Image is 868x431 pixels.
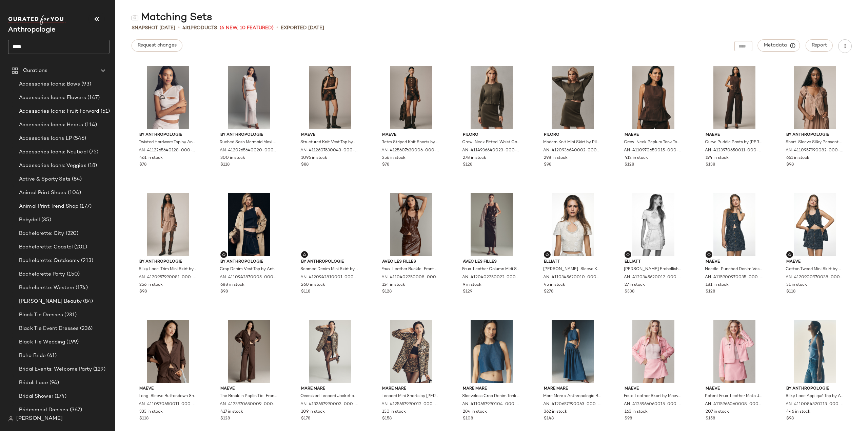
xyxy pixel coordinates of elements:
span: Bridal Shower [19,393,53,400]
span: Black Tie Wedding [19,338,65,346]
span: 412 in stock [625,155,648,161]
span: Report [811,43,827,48]
span: Seamed Denim Mini Skirt by Anthropologie in Blue, Women's, Size: 4, Cotton/Elastane/Tencel [300,266,358,273]
span: (147) [86,94,100,102]
span: AN-4120900970038-000-091 [786,275,843,281]
span: $118 [220,162,230,168]
span: AN-4133657990003-000-029 [300,401,358,408]
img: 4110402250008_020_b [377,193,445,256]
span: (231) [63,311,77,319]
span: (94) [48,379,59,387]
span: 688 in stock [220,282,244,288]
span: Babydoll [19,216,40,224]
span: Mare Mare [463,386,520,392]
span: Maeve [625,386,682,392]
span: $118 [301,289,310,295]
span: Animal Print Shoes [19,189,66,197]
span: Accessories Icons: Fruit Forward [19,108,99,115]
span: By Anthropologie [139,132,197,138]
img: 4120657990063_093_b [538,320,607,383]
span: (213) [80,257,93,265]
img: 4133657990003_029_b14 [296,320,364,383]
img: svg%3e [8,416,14,421]
span: (75) [88,148,99,156]
span: 431 [182,25,191,31]
img: 4112607630043_009_b [296,66,364,129]
span: AN-4120265640020-000-055 [220,148,277,154]
img: svg%3e [302,252,307,257]
span: AN-4120345620012-000-011 [624,275,682,281]
span: (367) [68,406,82,414]
span: Bachelorette: Outdoorsy [19,257,80,265]
span: Faux-Leather Column Midi Skirt by Avec Les Filles in Brown, Women's, Size: XS, Leather/Polyuretha... [462,266,520,273]
img: svg%3e [788,252,792,257]
span: AN-4115900970035-000-093 [705,275,763,281]
span: Maeve [706,132,763,138]
img: svg%3e [707,252,711,257]
span: $98 [625,416,632,422]
span: $128 [706,289,715,295]
img: 4114936640023_230_b [457,66,526,129]
span: (84) [71,175,82,183]
span: Elliatt [625,259,682,265]
span: (84) [82,298,93,305]
img: 4110957990082_014_b [781,66,849,129]
span: [PERSON_NAME]-Sleeve Keyhole Tweed Blouse by Elliatt in Ivory, Women's, Size: Medium, Polyester a... [543,266,601,273]
span: [PERSON_NAME] [16,415,63,423]
img: svg%3e [545,252,549,257]
span: $338 [625,289,634,295]
span: Faux-Leather Buckle-Front Vest Top by Avec Les Filles in Brown, Women's, Size: Large, Polyester/P... [381,266,439,273]
span: Curve Puddle Pants by [PERSON_NAME] in Brown, Women's, Size: SZ 8 TALL, Cotton/Elastane at Anthro... [705,139,763,146]
span: Maeve [382,132,440,138]
span: Mare Mare x Anthropologie Basque-Waist Maxi Skirt in Blue, Women's, Size: Small, Cotton [543,393,601,399]
span: AN-4123970650009-000-020 [220,401,277,408]
img: 4110345620010_011_b14 [538,193,607,256]
span: $128 [625,162,634,168]
span: Accessories Icons: Flowers [19,94,86,102]
span: $98 [786,416,794,422]
img: 4112265640128_055_b [134,66,202,129]
span: $128 [220,416,230,422]
span: (174) [53,393,67,400]
span: Bridal Events: Welcome Party [19,366,92,373]
span: $129 [463,289,472,295]
span: Sleeveless Crop Denim Tank Top by Mare Mare in Blue, Women's, Size: Medium, Polyester/Cotton at A... [462,393,520,399]
img: 4115966060008_066_b [700,320,769,383]
span: Structured Knit Vest Top by Maeve in Black, Women's, Size: Medium, Polyester/Cotton/Viscose at An... [300,139,358,146]
span: AN-4110657990104-000-093 [462,401,520,408]
span: Bachelorette: Western [19,284,74,292]
span: 278 in stock [463,155,486,161]
span: Avec Les Filles [382,259,440,265]
span: $128 [382,289,392,295]
span: 1096 in stock [301,155,327,161]
span: 260 in stock [301,282,325,288]
span: Silky Lace-Trim Mini Skirt by Anthropologie in Beige, Women's, Size: Medium, Viscose [139,266,196,273]
span: AN-4110957990082-000-014 [786,148,843,154]
img: cfy_white_logo.C9jOOHJF.svg [8,15,66,25]
span: AN-4114936640023-000-230 [462,148,520,154]
span: Curations [23,67,47,75]
span: 298 in stock [544,155,568,161]
span: $178 [301,416,310,422]
span: AN-4115966060008-000-066 [705,401,763,408]
span: Crew-Neck Fitted-Waist Cardigan Sweater by Pilcro in Green, Women's, Size: Medium, Polyester/Poly... [462,139,520,146]
span: $148 [544,416,554,422]
span: AN-4110970650011-000-020 [139,401,196,408]
span: [PERSON_NAME] Beauty [19,298,82,305]
span: 333 in stock [139,409,163,415]
span: Bachelorette: City [19,230,64,238]
span: By Anthropologie [786,386,844,392]
span: 362 in stock [544,409,567,415]
span: $98 [786,162,794,168]
span: 9 in stock [463,282,481,288]
span: By Anthropologie [786,132,844,138]
span: Accessories Icons: Hearts [19,121,83,129]
img: 4110657990104_093_b [457,320,526,383]
span: Bridesmaid Dresses [19,406,68,414]
span: 109 in stock [301,409,325,415]
img: svg%3e [626,252,630,257]
span: 300 in stock [220,155,245,161]
img: 4120957990081_014_b [134,193,202,256]
span: Retro Striped Knit Shorts by Maeve in Black, Women's, Size: Medium, Polyester/Cotton/Rayon at Ant... [381,139,439,146]
span: AN-4125607630006-000-009 [381,148,439,154]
